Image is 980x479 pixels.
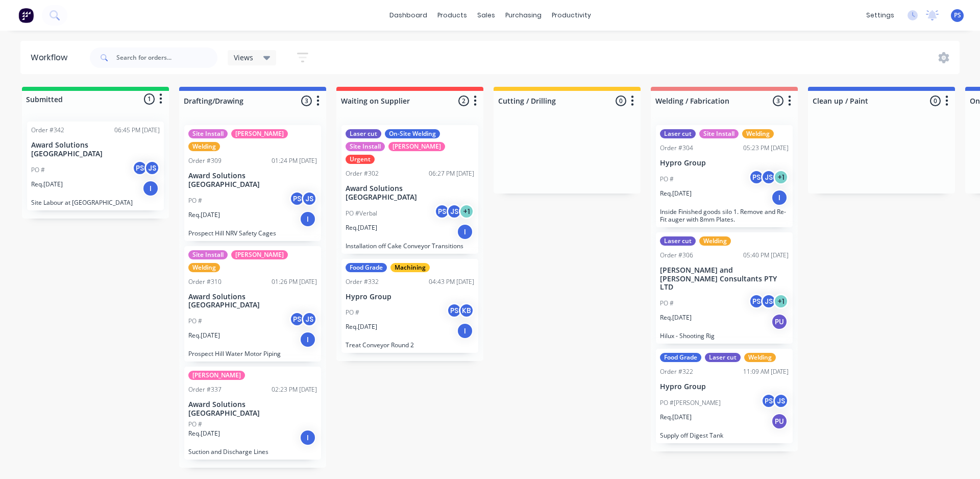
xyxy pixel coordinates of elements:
[660,313,692,322] p: Req. [DATE]
[188,293,317,310] p: Award Solutions [GEOGRAPHIC_DATA]
[547,8,596,23] div: productivity
[660,353,701,362] div: Food Grade
[447,204,462,219] div: JS
[31,141,160,158] p: Award Solutions [GEOGRAPHIC_DATA]
[188,142,220,151] div: Welding
[743,367,789,376] div: 11:09 AM [DATE]
[188,229,317,237] p: Prospect Hill NRV Safety Cages
[771,413,788,429] div: PU
[346,308,359,317] p: PO #
[18,8,34,23] img: Factory
[272,277,317,286] div: 01:26 PM [DATE]
[31,126,64,135] div: Order #342
[346,277,379,286] div: Order #332
[660,159,789,167] p: Hypro Group
[500,8,547,23] div: purchasing
[749,170,764,185] div: PS
[773,170,789,185] div: + 1
[954,11,961,20] span: PS
[660,236,696,246] div: Laser cut
[432,8,472,23] div: products
[341,125,478,254] div: Laser cutOn-Site WeldingSite Install[PERSON_NAME]UrgentOrder #30206:27 PM [DATE]Award Solutions [...
[743,251,789,260] div: 05:40 PM [DATE]
[749,294,764,309] div: PS
[272,385,317,394] div: 02:23 PM [DATE]
[429,277,474,286] div: 04:43 PM [DATE]
[761,170,776,185] div: JS
[234,52,253,63] span: Views
[231,129,288,138] div: [PERSON_NAME]
[660,332,789,340] p: Hilux - Shooting Rig
[660,367,693,376] div: Order #322
[384,8,432,23] a: dashboard
[188,420,202,429] p: PO #
[346,293,474,301] p: Hypro Group
[773,294,789,309] div: + 1
[660,189,692,198] p: Req. [DATE]
[699,129,739,138] div: Site Install
[142,180,159,197] div: I
[447,303,462,318] div: PS
[388,142,445,151] div: [PERSON_NAME]
[742,129,774,138] div: Welding
[385,129,440,138] div: On-Site Welding
[188,210,220,220] p: Req. [DATE]
[188,250,228,259] div: Site Install
[188,172,317,189] p: Award Solutions [GEOGRAPHIC_DATA]
[346,184,474,202] p: Award Solutions [GEOGRAPHIC_DATA]
[31,52,72,64] div: Workflow
[346,322,377,331] p: Req. [DATE]
[861,8,899,23] div: settings
[771,314,788,330] div: PU
[656,125,793,227] div: Laser cutSite InstallWeldingOrder #30405:23 PM [DATE]Hypro GroupPO #PSJS+1Req.[DATE]IInside Finis...
[188,400,317,418] p: Award Solutions [GEOGRAPHIC_DATA]
[705,353,741,362] div: Laser cut
[31,165,45,175] p: PO #
[346,242,474,250] p: Installation off Cake Conveyor Transitions
[341,259,478,353] div: Food GradeMachiningOrder #33204:43 PM [DATE]Hypro GroupPO #PSKBReq.[DATE]ITreat Conveyor Round 2
[188,350,317,357] p: Prospect Hill Water Motor Piping
[656,349,793,443] div: Food GradeLaser cutWeldingOrder #32211:09 AM [DATE]Hypro GroupPO #[PERSON_NAME]PSJSReq.[DATE]PUSu...
[660,266,789,292] p: [PERSON_NAME] and [PERSON_NAME] Consultants PTY LTD
[434,204,450,219] div: PS
[272,156,317,165] div: 01:24 PM [DATE]
[660,143,693,153] div: Order #304
[429,169,474,178] div: 06:27 PM [DATE]
[188,263,220,272] div: Welding
[660,432,789,439] p: Supply off Digest Tank
[27,122,164,210] div: Order #34206:45 PM [DATE]Award Solutions [GEOGRAPHIC_DATA]PO #PSJSReq.[DATE]ISite Labour at [GEOG...
[346,169,379,178] div: Order #302
[761,294,776,309] div: JS
[188,129,228,138] div: Site Install
[660,398,721,408] p: PO #[PERSON_NAME]
[744,353,776,362] div: Welding
[660,129,696,138] div: Laser cut
[31,180,63,189] p: Req. [DATE]
[699,236,731,246] div: Welding
[289,191,305,206] div: PS
[144,160,160,176] div: JS
[188,277,222,286] div: Order #310
[660,382,789,391] p: Hypro Group
[184,246,321,362] div: Site Install[PERSON_NAME]WeldingOrder #31001:26 PM [DATE]Award Solutions [GEOGRAPHIC_DATA]PO #PSJ...
[660,251,693,260] div: Order #306
[761,393,776,409] div: PS
[188,331,220,340] p: Req. [DATE]
[660,175,674,184] p: PO #
[656,232,793,344] div: Laser cutWeldingOrder #30605:40 PM [DATE][PERSON_NAME] and [PERSON_NAME] Consultants PTY LTDPO #P...
[660,413,692,422] p: Req. [DATE]
[114,126,160,135] div: 06:45 PM [DATE]
[346,263,387,272] div: Food Grade
[184,125,321,241] div: Site Install[PERSON_NAME]WeldingOrder #30901:24 PM [DATE]Award Solutions [GEOGRAPHIC_DATA]PO #PSJ...
[346,223,377,232] p: Req. [DATE]
[457,224,473,240] div: I
[184,367,321,460] div: [PERSON_NAME]Order #33702:23 PM [DATE]Award Solutions [GEOGRAPHIC_DATA]PO #Req.[DATE]ISuction and...
[346,341,474,349] p: Treat Conveyor Round 2
[188,317,202,326] p: PO #
[660,299,674,308] p: PO #
[300,331,316,348] div: I
[300,429,316,446] div: I
[472,8,500,23] div: sales
[773,393,789,409] div: JS
[459,204,474,219] div: + 1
